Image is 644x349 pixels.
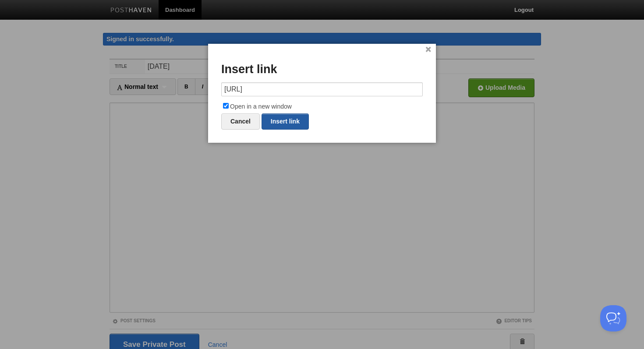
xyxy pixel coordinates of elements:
input: Open in a new window [223,103,229,109]
h3: Insert link [221,63,423,76]
a: × [425,47,431,52]
a: Cancel [221,113,260,130]
a: Insert link [262,113,309,130]
label: Open in a new window [221,102,423,112]
iframe: Help Scout Beacon - Open [600,305,626,331]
